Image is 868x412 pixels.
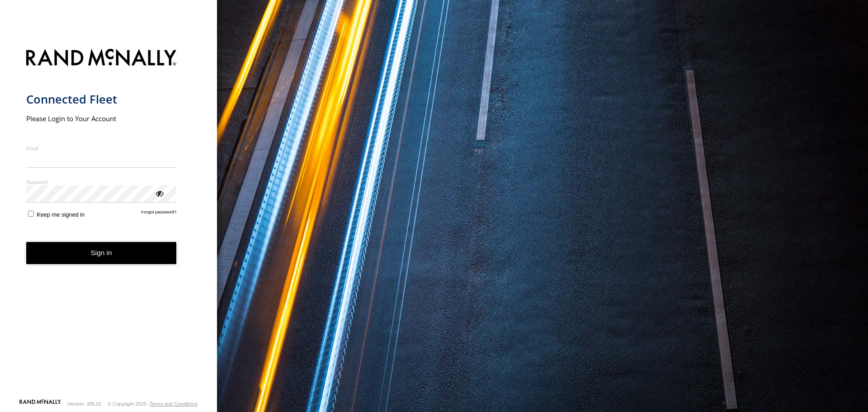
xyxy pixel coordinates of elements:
img: Rand McNally [26,47,177,70]
h2: Please Login to Your Account [26,114,177,123]
a: Visit our Website [19,399,61,408]
button: Sign in [26,242,177,264]
a: Terms and Conditions [150,401,198,407]
div: © Copyright 2025 - [108,401,198,407]
input: Keep me signed in [28,211,34,217]
label: Email [26,145,177,152]
div: Version: 305.01 [67,401,102,407]
div: ViewPassword [155,189,164,198]
a: Forgot password? [142,209,177,218]
h1: Connected Fleet [26,92,177,107]
form: main [26,43,191,398]
span: Keep me signed in [37,211,85,218]
label: Password [26,179,177,185]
